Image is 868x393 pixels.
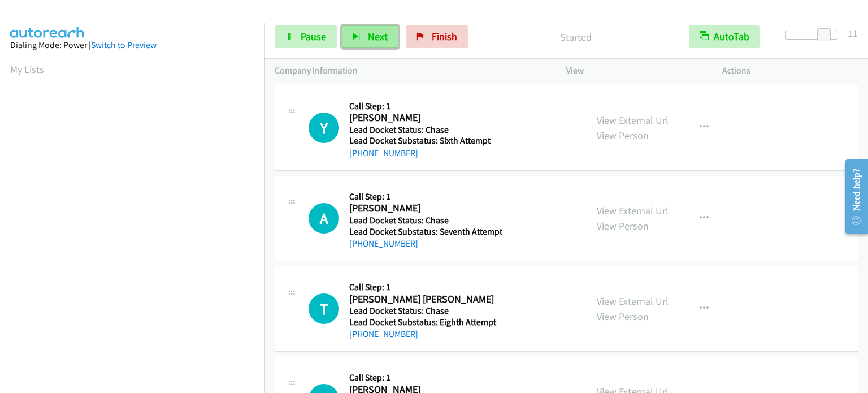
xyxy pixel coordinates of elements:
[597,129,649,142] a: View Person
[309,293,339,324] div: The call is yet to be attempted
[349,111,500,124] h2: [PERSON_NAME]
[349,305,500,317] h5: Lead Docket Status: Chase
[597,310,649,323] a: View Person
[10,38,254,52] div: Dialing Mode: Power |
[342,25,398,48] button: Next
[836,152,868,241] iframe: Resource Center
[301,30,326,43] span: Pause
[349,317,500,328] h5: Lead Docket Substatus: Eighth Attempt
[91,40,157,50] a: Switch to Preview
[722,64,858,77] p: Actions
[10,63,44,76] a: My Lists
[309,113,339,143] div: The call is yet to be attempted
[349,238,418,249] a: [PHONE_NUMBER]
[309,203,339,234] div: The call is yet to be attempted
[349,191,502,202] h5: Call Step: 1
[597,114,669,127] a: View External Url
[349,282,500,293] h5: Call Step: 1
[275,25,337,48] a: Pause
[349,148,418,158] a: [PHONE_NUMBER]
[349,101,500,112] h5: Call Step: 1
[566,64,702,77] p: View
[309,293,339,324] h1: T
[597,204,669,217] a: View External Url
[597,295,669,308] a: View External Url
[349,293,500,306] h2: [PERSON_NAME] [PERSON_NAME]
[309,203,339,234] h1: A
[848,25,858,41] div: 11
[349,215,502,226] h5: Lead Docket Status: Chase
[483,29,669,45] p: Started
[597,219,649,232] a: View Person
[432,30,457,43] span: Finish
[689,25,760,48] button: AutoTab
[368,30,388,43] span: Next
[406,25,468,48] a: Finish
[349,124,500,136] h5: Lead Docket Status: Chase
[349,135,500,146] h5: Lead Docket Substatus: Sixth Attempt
[349,329,418,339] a: [PHONE_NUMBER]
[349,372,500,383] h5: Call Step: 1
[349,226,502,237] h5: Lead Docket Substatus: Seventh Attempt
[275,64,546,77] p: Company Information
[349,202,500,215] h2: [PERSON_NAME]
[309,113,339,143] h1: Y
